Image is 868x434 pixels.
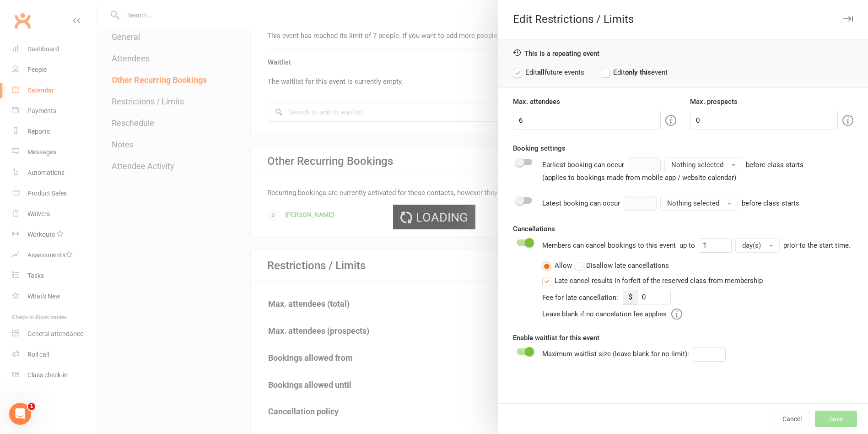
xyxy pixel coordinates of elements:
label: Edit event [601,67,668,78]
label: Disallow late cancellations [574,260,669,271]
label: Allow [542,260,572,271]
div: Earliest booking can occur [542,157,803,183]
span: before class starts [742,199,799,207]
label: Cancellations [513,223,555,234]
span: 1 [28,403,35,410]
label: Enable waitlist for this event [513,332,599,343]
div: Maximum waitlist size (leave blank for no limit): [542,347,740,362]
strong: only this [625,68,651,76]
label: Max. attendees [513,96,560,107]
div: Members can cancel bookings to this event [542,238,851,320]
span: Nothing selected [667,199,719,207]
div: This is a repeating event [513,49,853,58]
span: day(s) [742,241,761,250]
iframe: Intercom live chat [9,403,31,425]
div: Late cancel results in forfeit of the reserved class from membership [555,275,763,285]
div: Latest booking can occur [542,196,799,211]
label: Edit future events [513,67,584,78]
button: Cancel [775,411,809,427]
div: Fee for late cancellation: [542,292,618,303]
button: day(s) [735,238,780,253]
button: Nothing selected [664,157,742,172]
span: Nothing selected [671,161,723,169]
label: Booking settings [513,143,566,154]
div: up to [679,238,780,253]
label: Max. prospects [690,96,738,107]
span: prior to the start time. [783,241,851,250]
span: $ [623,290,638,305]
button: Nothing selected [660,196,738,211]
div: Leave blank if no cancelation fee applies [542,309,851,320]
strong: all [537,68,545,76]
div: Edit Restrictions / Limits [498,13,868,26]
